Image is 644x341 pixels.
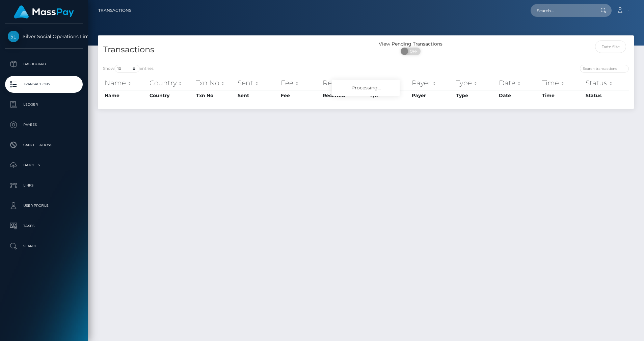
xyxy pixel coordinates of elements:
p: Ledger [8,100,80,110]
select: Showentries [114,65,140,73]
a: Batches [5,157,83,174]
span: OFF [404,48,421,55]
th: Received [321,76,369,90]
th: Payer [410,90,454,101]
p: Dashboard [8,59,80,69]
p: Search [8,241,80,251]
th: Time [540,90,584,101]
a: Payees [5,116,83,133]
th: Date [497,76,540,90]
p: Transactions [8,79,80,89]
th: Fee [279,90,321,101]
th: Name [103,76,148,90]
a: Transactions [98,3,131,18]
th: Date [497,90,540,101]
th: Received [321,90,369,101]
th: Status [584,90,629,101]
th: Payer [410,76,454,90]
th: Name [103,90,148,101]
th: Type [454,90,498,101]
a: User Profile [5,197,83,214]
th: Time [540,76,584,90]
th: Fee [279,76,321,90]
th: Type [454,76,498,90]
th: Txn No [194,90,236,101]
div: Processing... [332,80,400,96]
span: Silver Social Operations Limited [5,33,83,39]
label: Show entries [103,65,154,73]
a: Dashboard [5,56,83,73]
a: Links [5,177,83,194]
th: Country [148,76,194,90]
img: Silver Social Operations Limited [8,31,19,42]
a: Taxes [5,218,83,234]
p: Links [8,180,80,191]
th: Txn No [194,76,236,90]
p: User Profile [8,201,80,211]
p: Payees [8,120,80,130]
a: Ledger [5,96,83,113]
p: Batches [8,160,80,170]
input: Date filter [595,40,626,53]
th: F/X [369,76,410,90]
p: Taxes [8,221,80,231]
th: Country [148,90,194,101]
img: MassPay Logo [14,5,74,19]
a: Search [5,238,83,255]
th: Sent [236,76,279,90]
p: Cancellations [8,140,80,150]
h4: Transactions [103,44,361,56]
input: Search transactions [580,65,629,73]
a: Cancellations [5,137,83,153]
th: Sent [236,90,279,101]
div: View Pending Transactions [366,40,455,48]
input: Search... [531,4,594,17]
th: Status [584,76,629,90]
a: Transactions [5,76,83,93]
